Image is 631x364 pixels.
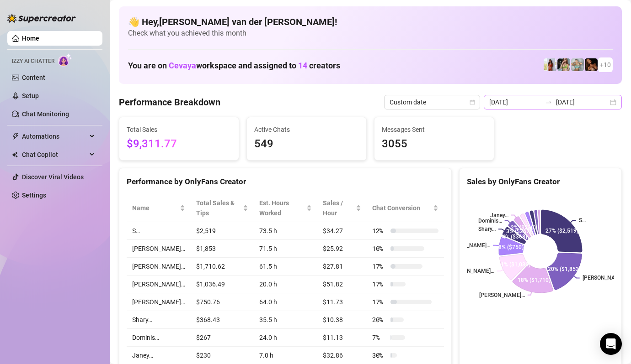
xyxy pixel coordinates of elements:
span: 17 % [372,279,387,289]
text: Dominis… [478,218,502,224]
a: Content [22,74,45,81]
text: Janey… [490,212,508,218]
th: Sales / Hour [317,194,367,222]
span: 7 % [372,333,387,343]
span: 3055 [382,135,487,153]
span: 17 % [372,261,387,271]
span: Messages Sent [382,125,487,135]
div: Performance by OnlyFans Creator [127,176,444,188]
span: 10 % [372,244,387,254]
img: logo-BBDzfeDw.svg [7,14,76,23]
span: Check what you achieved this month [128,28,613,38]
text: [PERSON_NAME]… [444,242,490,249]
a: Home [22,35,39,42]
td: $1,036.49 [191,276,254,293]
td: $11.73 [317,293,367,311]
span: Custom date [390,95,475,109]
span: Chat Conversion [372,203,431,213]
input: End date [556,97,608,107]
input: Start date [489,97,541,107]
td: 35.5 h [254,311,317,329]
span: Sales / Hour [323,198,354,218]
td: [PERSON_NAME]… [127,240,191,258]
td: 73.5 h [254,222,317,240]
td: $750.76 [191,293,254,311]
span: 20 % [372,315,387,325]
span: 30 % [372,350,387,360]
span: 549 [254,135,359,153]
a: Setup [22,92,39,99]
td: Dominis… [127,329,191,347]
td: 20.0 h [254,276,317,293]
span: calendar [470,99,475,105]
span: Cevaya [169,61,196,70]
a: Chat Monitoring [22,110,69,118]
text: [PERSON_NAME]… [449,268,494,275]
td: $34.27 [317,222,367,240]
div: Est. Hours Worked [259,198,305,218]
td: $267 [191,329,254,347]
th: Chat Conversion [367,194,444,222]
div: Sales by OnlyFans Creator [467,176,614,188]
td: Shary… [127,311,191,329]
img: Merel [585,58,598,71]
span: Active Chats [254,125,359,135]
span: $9,311.77 [127,135,231,153]
h1: You are on workspace and assigned to creators [128,61,340,71]
span: thunderbolt [12,133,19,140]
img: Olivia [571,58,584,71]
span: swap-right [545,99,552,106]
span: Total Sales [127,125,231,135]
span: 12 % [372,226,387,236]
td: [PERSON_NAME]… [127,293,191,311]
h4: 👋 Hey, [PERSON_NAME] van der [PERSON_NAME] ! [128,16,613,28]
td: 64.0 h [254,293,317,311]
td: [PERSON_NAME]… [127,258,191,276]
div: Open Intercom Messenger [600,333,622,355]
td: $25.92 [317,240,367,258]
td: $368.43 [191,311,254,329]
a: Discover Viral Videos [22,173,84,181]
td: 71.5 h [254,240,317,258]
th: Name [127,194,191,222]
span: Chat Copilot [22,147,87,162]
img: Linnebel [544,58,556,71]
td: $1,710.62 [191,258,254,276]
span: 14 [298,61,307,70]
td: S… [127,222,191,240]
text: [PERSON_NAME]… [583,275,628,281]
td: [PERSON_NAME]… [127,276,191,293]
td: $51.82 [317,276,367,293]
h4: Performance Breakdown [119,96,220,109]
span: to [545,99,552,106]
text: [PERSON_NAME]… [479,292,525,298]
td: 61.5 h [254,258,317,276]
span: Automations [22,129,87,144]
span: Name [132,203,178,213]
span: 17 % [372,297,387,307]
a: Settings [22,192,46,199]
span: Total Sales & Tips [196,198,241,218]
span: Izzy AI Chatter [12,57,54,66]
td: $1,853 [191,240,254,258]
td: $10.38 [317,311,367,329]
text: Shary… [478,226,496,232]
td: $2,519 [191,222,254,240]
text: S… [579,217,586,224]
td: 24.0 h [254,329,317,347]
td: $27.81 [317,258,367,276]
img: Chat Copilot [12,151,18,158]
img: AI Chatter [58,53,72,67]
img: Shary [557,58,570,71]
th: Total Sales & Tips [191,194,254,222]
span: + 10 [600,60,611,70]
td: $11.13 [317,329,367,347]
